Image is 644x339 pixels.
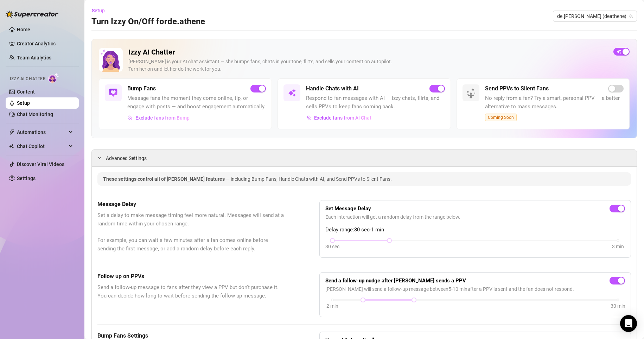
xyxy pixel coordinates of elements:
[127,84,156,93] h5: Bump Fans
[109,89,117,97] img: svg%3e
[97,272,284,281] h5: Follow up on PPVs
[325,213,625,221] span: Each interaction will get a random delay from the range below.
[97,211,284,253] span: Set a delay to make message timing feel more natural. Messages will send at a random time within ...
[48,73,59,83] img: AI Chatter
[17,127,67,138] span: Automations
[128,48,608,57] h2: Izzy AI Chatter
[128,115,133,120] img: svg%3e
[314,115,371,121] span: Exclude fans from AI Chat
[325,226,625,234] span: Delay range: 30 sec - 1 min
[325,243,339,250] div: 30 sec
[17,89,35,95] a: Content
[17,161,64,167] a: Discover Viral Videos
[10,76,45,82] span: Izzy AI Chatter
[306,115,311,120] img: svg%3e
[17,55,51,60] a: Team Analytics
[17,27,30,32] a: Home
[620,315,637,332] div: Open Intercom Messenger
[103,176,226,182] span: These settings control all of [PERSON_NAME] features
[306,94,445,111] span: Respond to fan messages with AI — Izzy chats, flirts, and sells PPVs to keep fans coming back.
[97,156,102,160] span: expanded
[17,141,67,152] span: Chat Copilot
[629,14,633,18] span: team
[306,84,359,93] h5: Handle Chats with AI
[326,302,338,310] div: 2 min
[466,88,478,100] img: silent-fans-ppv-o-N6Mmdf.svg
[612,243,624,250] div: 3 min
[288,89,296,97] img: svg%3e
[17,100,30,106] a: Setup
[17,175,36,181] a: Settings
[485,94,624,111] span: No reply from a fan? Try a smart, personal PPV — a better alternative to mass messages.
[97,200,284,209] h5: Message Delay
[6,11,58,18] img: logo-BBDzfeDw.svg
[9,144,14,149] img: Chat Copilot
[306,112,372,123] button: Exclude fans from AI Chat
[91,16,205,27] h3: Turn Izzy On/Off for de.athene
[17,111,53,117] a: Chat Monitoring
[611,302,625,310] div: 30 min
[325,285,625,293] span: [PERSON_NAME] will send a follow-up message between 5 - 10 min after a PPV is sent and the fan do...
[135,115,190,121] span: Exclude fans from Bump
[99,48,123,72] img: Izzy AI Chatter
[127,112,190,123] button: Exclude fans from Bump
[9,129,15,135] span: thunderbolt
[226,176,392,182] span: — including Bump Fans, Handle Chats with AI, and Send PPVs to Silent Fans.
[325,205,371,212] strong: Set Message Delay
[485,114,517,121] span: Coming Soon
[97,283,284,300] span: Send a follow-up message to fans after they view a PPV but don't purchase it. You can decide how ...
[17,38,73,49] a: Creator Analytics
[127,94,266,111] span: Message fans the moment they come online, tip, or engage with posts — and boost engagement automa...
[106,154,147,162] span: Advanced Settings
[91,5,110,16] button: Setup
[485,84,549,93] h5: Send PPVs to Silent Fans
[128,58,608,73] div: [PERSON_NAME] is your AI chat assistant — she bumps fans, chats in your tone, flirts, and sells y...
[557,11,633,21] span: de.athene (deathene)
[97,154,106,162] div: expanded
[92,8,105,13] span: Setup
[325,277,466,284] strong: Send a follow-up nudge after [PERSON_NAME] sends a PPV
